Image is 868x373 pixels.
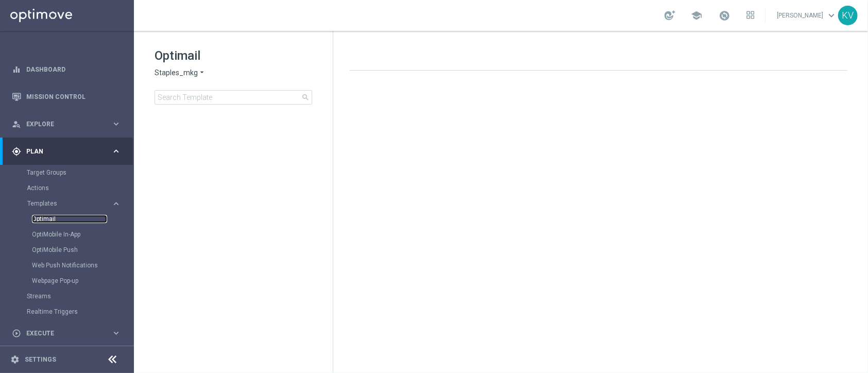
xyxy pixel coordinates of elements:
[12,329,21,338] i: play_circle_outline
[11,147,122,156] button: gps_fixed Plan keyboard_arrow_right
[32,215,107,223] a: Optimail
[12,329,111,338] div: Execute
[111,146,121,156] i: keyboard_arrow_right
[27,292,107,300] a: Streams
[32,242,133,258] div: OptiMobile Push
[11,93,122,101] button: Mission Control
[27,168,107,177] a: Target Groups
[27,289,133,304] div: Streams
[111,199,121,209] i: keyboard_arrow_right
[155,68,206,78] button: Staples_mkg arrow_drop_down
[826,10,837,21] span: keyboard_arrow_down
[111,328,121,338] i: keyboard_arrow_right
[12,83,121,110] div: Mission Control
[12,120,111,129] div: Explore
[25,357,56,363] a: Settings
[27,196,133,289] div: Templates
[155,90,312,105] input: Search Template
[32,258,133,273] div: Web Push Notifications
[12,147,21,156] i: gps_fixed
[198,68,206,78] i: arrow_drop_down
[12,120,21,129] i: person_search
[27,165,133,180] div: Target Groups
[27,180,133,196] div: Actions
[32,211,133,227] div: Optimail
[27,199,122,208] button: Templates keyboard_arrow_right
[776,8,838,23] a: [PERSON_NAME]keyboard_arrow_down
[11,329,122,337] button: play_circle_outline Execute keyboard_arrow_right
[111,119,121,129] i: keyboard_arrow_right
[27,200,111,207] div: Templates
[26,121,111,127] span: Explore
[10,355,20,364] i: settings
[32,230,107,239] a: OptiMobile In-App
[32,227,133,242] div: OptiMobile In-App
[32,277,107,285] a: Webpage Pop-up
[301,93,310,101] span: search
[12,56,121,83] div: Dashboard
[26,148,111,155] span: Plan
[27,308,107,316] a: Realtime Triggers
[26,56,121,83] a: Dashboard
[32,246,107,254] a: OptiMobile Push
[27,184,107,192] a: Actions
[691,10,702,21] span: school
[27,304,133,319] div: Realtime Triggers
[155,47,312,64] h1: Optimail
[11,120,122,128] button: person_search Explore keyboard_arrow_right
[12,65,21,74] i: equalizer
[26,330,111,336] span: Execute
[32,273,133,289] div: Webpage Pop-up
[32,261,107,269] a: Web Push Notifications
[26,83,121,110] a: Mission Control
[838,6,858,25] div: KV
[27,200,101,207] span: Templates
[11,65,122,74] button: equalizer Dashboard
[155,68,198,78] span: Staples_mkg
[12,147,111,156] div: Plan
